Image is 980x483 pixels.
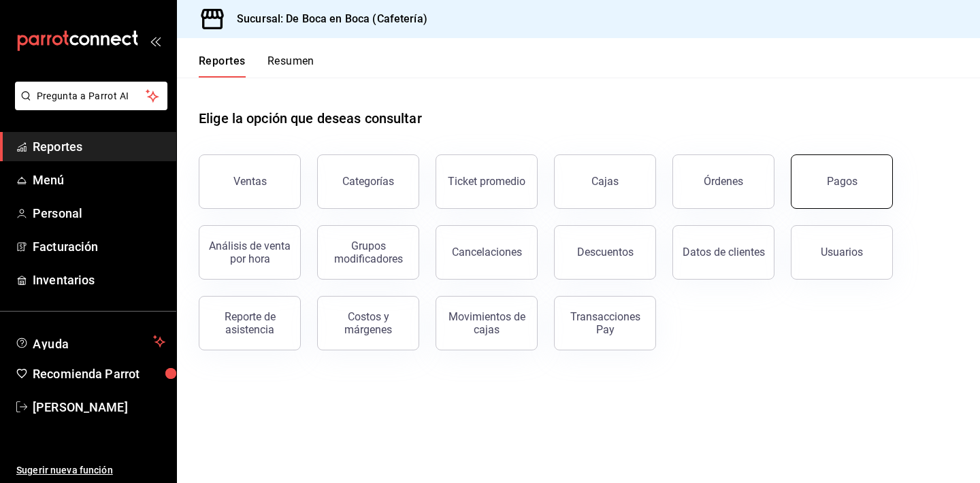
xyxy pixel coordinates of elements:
button: Costos y márgenes [317,296,419,350]
div: Movimientos de cajas [444,310,529,336]
button: Cancelaciones [436,225,538,280]
div: Cancelaciones [452,246,522,259]
button: Pagos [791,154,893,209]
button: Reportes [199,54,246,78]
button: open_drawer_menu [150,35,161,46]
span: Inventarios [33,271,165,289]
span: Facturación [33,237,165,256]
button: Movimientos de cajas [436,296,538,350]
h1: Elige la opción que deseas consultar [199,108,422,129]
span: Ayuda [33,333,148,350]
div: Órdenes [704,175,743,188]
button: Órdenes [672,154,774,209]
button: Datos de clientes [672,225,774,280]
button: Grupos modificadores [317,225,419,280]
div: Categorías [342,175,394,188]
span: Recomienda Parrot [33,365,165,383]
button: Resumen [267,54,314,78]
span: Reportes [33,137,165,156]
span: Personal [33,204,165,222]
span: Menú [33,171,165,189]
div: Ventas [233,175,267,188]
a: Pregunta a Parrot AI [10,99,167,113]
div: Reporte de asistencia [208,310,292,336]
button: Reporte de asistencia [199,296,301,350]
a: Cajas [554,154,656,209]
span: [PERSON_NAME] [33,398,165,416]
div: Cajas [591,173,619,190]
div: Grupos modificadores [326,239,410,265]
button: Usuarios [791,225,893,280]
div: Datos de clientes [683,246,765,259]
button: Pregunta a Parrot AI [15,82,167,110]
button: Categorías [317,154,419,209]
span: Pregunta a Parrot AI [37,89,146,103]
h3: Sucursal: De Boca en Boca (Cafetería) [226,11,427,27]
button: Descuentos [554,225,656,280]
span: Sugerir nueva función [16,463,165,478]
button: Ticket promedio [436,154,538,209]
div: Descuentos [577,246,634,259]
div: Costos y márgenes [326,310,410,336]
div: Pagos [827,175,857,188]
button: Transacciones Pay [554,296,656,350]
button: Análisis de venta por hora [199,225,301,280]
button: Ventas [199,154,301,209]
div: Ticket promedio [448,175,525,188]
div: navigation tabs [199,54,314,78]
div: Análisis de venta por hora [208,239,292,265]
div: Transacciones Pay [563,310,647,336]
div: Usuarios [821,246,863,259]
